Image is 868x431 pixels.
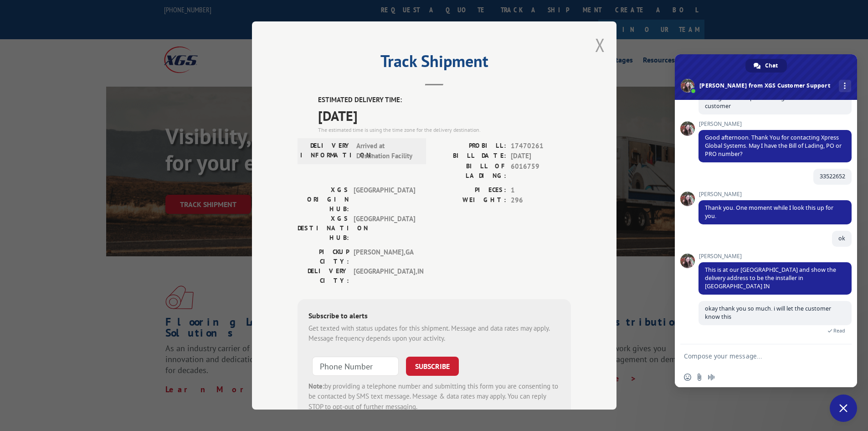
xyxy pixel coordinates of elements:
button: SUBSCRIBE [406,357,459,376]
span: [PERSON_NAME] [699,253,852,260]
span: This is at our [GEOGRAPHIC_DATA] and show the delivery address to be the installer in [GEOGRAPHIC... [705,266,836,290]
span: Send a file [696,374,703,381]
div: Subscribe to alerts [308,310,560,323]
label: BILL DATE: [434,151,506,161]
span: [GEOGRAPHIC_DATA] [354,185,415,214]
span: [PERSON_NAME] [699,121,852,127]
strong: Note: [308,382,324,390]
div: Chat [745,59,787,73]
label: PIECES: [434,185,506,196]
input: Phone Number [312,357,399,376]
span: okay thank you so much. i will let the customer know this [705,305,831,321]
span: ok [838,234,845,242]
span: 33522652 [820,172,845,180]
span: 17470261 [511,141,571,151]
span: Good afternoon. Thank You for contacting Xpress Global Systems. May I have the Bill of Lading, PO... [705,134,842,158]
label: ESTIMATED DELIVERY TIME: [318,95,571,105]
span: Chat [765,59,778,73]
button: Close modal [595,33,605,57]
span: Arrived at Destination Facility [356,141,418,161]
div: The estimated time is using the time zone for the delivery destination. [318,126,571,134]
span: [PERSON_NAME] , GA [354,247,415,266]
span: [PERSON_NAME] [699,191,852,197]
span: 296 [511,195,571,206]
span: [DATE] [511,151,571,161]
span: Thank you. One moment while I look this up for you. [705,204,833,220]
span: Audio message [708,374,715,381]
div: More channels [839,80,851,92]
span: [DATE] [318,105,571,126]
label: XGS ORIGIN HUB: [298,185,349,214]
span: [GEOGRAPHIC_DATA] [354,214,415,243]
label: XGS DESTINATION HUB: [298,214,349,243]
div: Get texted with status updates for this shipment. Message and data rates may apply. Message frequ... [308,323,560,344]
textarea: Compose your message... [684,352,828,360]
span: Insert an emoji [684,374,691,381]
label: PROBILL: [434,141,506,151]
div: Close chat [830,395,857,422]
span: [GEOGRAPHIC_DATA] , IN [354,266,415,286]
span: 1 [511,185,571,196]
label: WEIGHT: [434,195,506,206]
label: DELIVERY INFORMATION: [300,141,352,161]
span: 6016759 [511,161,571,181]
span: Read [833,327,845,334]
div: by providing a telephone number and submitting this form you are consenting to be contacted by SM... [308,381,560,412]
label: PICKUP CITY: [298,247,349,266]
label: BILL OF LADING: [434,161,506,181]
h2: Track Shipment [298,55,571,72]
label: DELIVERY CITY: [298,266,349,286]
